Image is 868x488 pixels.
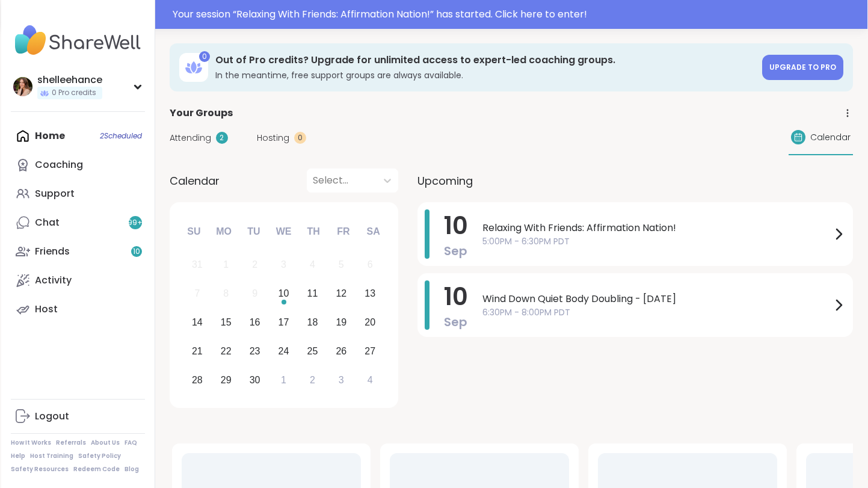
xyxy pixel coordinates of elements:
[170,173,220,189] span: Calendar
[216,132,228,144] div: 2
[221,314,232,330] div: 15
[444,280,468,313] span: 10
[35,158,83,171] div: Coaching
[185,252,211,278] div: Not available Sunday, August 31st, 2025
[37,73,102,87] div: shelleehance
[180,218,207,245] div: Su
[365,285,375,301] div: 13
[271,252,297,278] div: Not available Wednesday, September 3rd, 2025
[35,274,72,287] div: Activity
[185,310,211,336] div: Choose Sunday, September 14th, 2025
[357,281,383,307] div: Choose Saturday, September 13th, 2025
[769,62,836,72] span: Upgrade to Pro
[328,281,354,307] div: Choose Friday, September 12th, 2025
[215,69,755,81] h3: In the meantime, free support groups are always available.
[368,256,373,273] div: 6
[183,250,384,394] div: month 2025-09
[417,173,473,189] span: Upcoming
[336,314,346,330] div: 19
[250,314,260,330] div: 16
[444,209,468,242] span: 10
[281,372,286,388] div: 1
[35,303,58,316] div: Host
[241,218,267,245] div: Tu
[52,88,96,98] span: 0 Pro credits
[11,208,145,237] a: Chat99+
[11,402,145,431] a: Logout
[192,314,203,330] div: 14
[221,343,232,359] div: 22
[242,367,268,393] div: Choose Tuesday, September 30th, 2025
[170,132,211,144] span: Attending
[211,218,237,245] div: Mo
[11,465,69,474] a: Safety Resources
[310,372,315,388] div: 2
[339,256,344,273] div: 5
[271,310,297,336] div: Choose Wednesday, September 17th, 2025
[11,452,25,460] a: Help
[223,285,229,301] div: 8
[357,310,383,336] div: Choose Saturday, September 20th, 2025
[128,218,143,228] span: 99 +
[300,338,325,364] div: Choose Thursday, September 25th, 2025
[271,338,297,364] div: Choose Wednesday, September 24th, 2025
[368,372,373,388] div: 4
[215,54,755,67] h3: Out of Pro credits? Upgrade for unlimited access to expert-led coaching groups.
[250,372,260,388] div: 30
[360,218,386,245] div: Sa
[221,372,232,388] div: 29
[35,187,75,200] div: Support
[270,218,297,245] div: We
[307,343,318,359] div: 25
[35,410,69,423] div: Logout
[357,252,383,278] div: Not available Saturday, September 6th, 2025
[357,367,383,393] div: Choose Saturday, October 4th, 2025
[192,343,203,359] div: 21
[310,256,315,273] div: 4
[279,343,289,359] div: 24
[13,77,32,96] img: shelleehance
[78,452,121,460] a: Safety Policy
[482,221,831,235] span: Relaxing With Friends: Affirmation Nation!
[300,218,327,245] div: Th
[185,338,211,364] div: Choose Sunday, September 21st, 2025
[125,439,137,447] a: FAQ
[194,285,200,301] div: 7
[339,372,344,388] div: 3
[328,252,354,278] div: Not available Friday, September 5th, 2025
[213,338,239,364] div: Choose Monday, September 22nd, 2025
[242,281,268,307] div: Not available Tuesday, September 9th, 2025
[365,343,375,359] div: 27
[257,132,289,144] span: Hosting
[252,256,257,273] div: 2
[11,179,145,208] a: Support
[213,281,239,307] div: Not available Monday, September 8th, 2025
[762,55,843,80] a: Upgrade to Pro
[482,306,831,319] span: 6:30PM - 8:00PM PDT
[199,51,210,62] div: 0
[444,242,467,259] span: Sep
[173,7,860,22] div: Your session “ Relaxing With Friends: Affirmation Nation! ” has started. Click here to enter!
[307,285,318,301] div: 11
[91,439,120,447] a: About Us
[242,310,268,336] div: Choose Tuesday, September 16th, 2025
[336,285,346,301] div: 12
[365,314,375,330] div: 20
[11,295,145,324] a: Host
[223,256,229,273] div: 1
[170,106,233,120] span: Your Groups
[192,372,203,388] div: 28
[11,19,145,61] img: ShareWell Nav Logo
[213,252,239,278] div: Not available Monday, September 1st, 2025
[330,218,357,245] div: Fr
[307,314,318,330] div: 18
[213,310,239,336] div: Choose Monday, September 15th, 2025
[328,338,354,364] div: Choose Friday, September 26th, 2025
[482,292,831,306] span: Wind Down Quiet Body Doubling - [DATE]
[281,256,286,273] div: 3
[213,367,239,393] div: Choose Monday, September 29th, 2025
[11,237,145,266] a: Friends10
[242,338,268,364] div: Choose Tuesday, September 23rd, 2025
[279,314,289,330] div: 17
[294,132,306,144] div: 0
